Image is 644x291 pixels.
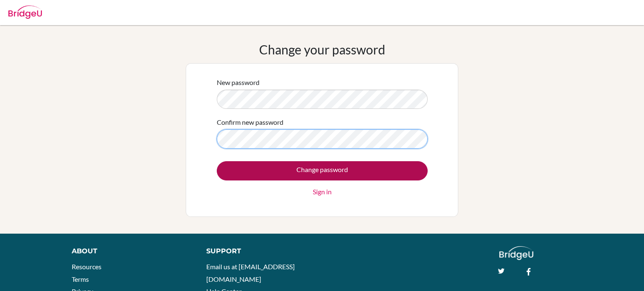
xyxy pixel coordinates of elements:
[217,77,260,88] label: New password
[499,246,533,260] img: logo_white@2x-f4f0deed5e89b7ecb1c2cc34c3e3d731f90f0f143d5ea2071677605dd97b5244.png
[72,263,101,270] a: Resources
[206,246,313,256] div: Support
[217,161,428,180] input: Change password
[259,42,385,57] h1: Change your password
[8,5,42,19] img: Bridge-U
[72,246,187,256] div: About
[313,187,332,197] a: Sign in
[217,117,283,127] label: Confirm new password
[206,263,295,283] a: Email us at [EMAIL_ADDRESS][DOMAIN_NAME]
[72,275,89,283] a: Terms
